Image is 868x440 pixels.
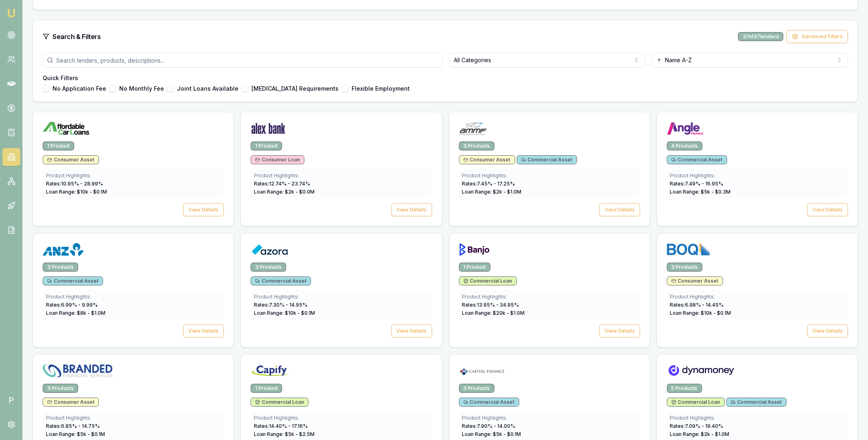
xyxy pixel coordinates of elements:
[33,233,234,348] a: ANZ logo3 ProductsCommercial AssetProduct Highlights:Rates:6.99% - 9.99%Loan Range: $8k - $1.0MVi...
[670,302,724,308] span: Rates: 6.98 % - 14.45 %
[807,325,848,338] button: View Details
[667,364,735,377] img: Dynamoney logo
[670,423,724,429] span: Rates: 7.09 % - 19.40 %
[251,142,282,150] div: 1 Product
[43,243,83,256] img: ANZ logo
[462,431,521,437] span: Loan Range: $ 5 k - $ 0.1 M
[255,157,300,163] span: Consumer Loan
[459,243,490,256] img: Banjo logo
[47,278,98,284] span: Commercial Asset
[599,325,640,338] button: View Details
[254,431,315,437] span: Loan Range: $ 5 k - $ 2.5 M
[667,384,702,393] div: 5 Products
[464,157,511,163] span: Consumer Asset
[462,415,637,421] div: Product Highlights:
[667,243,711,256] img: BOQ Finance logo
[462,294,637,300] div: Product Highlights:
[43,364,112,377] img: Branded Financial Services logo
[52,86,106,91] label: No Application Fee
[462,310,525,316] span: Loan Range: $ 20 k - $ 1.0 M
[241,112,442,227] a: Alex Bank logo1 ProductConsumer LoanProduct Highlights:Rates:12.74% - 23.74%Loan Range: $2k - $0....
[46,172,221,179] div: Product Highlights:
[251,364,291,377] img: Capify logo
[738,32,783,41] div: 37 of 37 lenders
[462,172,637,179] div: Product Highlights:
[391,325,432,338] button: View Details
[459,142,494,150] div: 3 Products
[731,399,782,405] span: Commercial Asset
[251,243,288,256] img: Azora logo
[667,122,704,135] img: Angle Finance logo
[670,294,845,300] div: Product Highlights:
[46,181,103,187] span: Rates: 10.95 % - 28.99 %
[43,384,78,393] div: 3 Products
[47,157,94,163] span: Consumer Asset
[46,431,105,437] span: Loan Range: $ 5 k - $ 0.1 M
[464,399,515,405] span: Commercial Asset
[119,86,164,91] label: No Monthly Fee
[462,189,522,195] span: Loan Range: $ 2 k - $ 1.0 M
[183,325,224,338] button: View Details
[251,122,286,135] img: Alex Bank logo
[255,278,306,284] span: Commercial Asset
[254,310,315,316] span: Loan Range: $ 10 k - $ 0.1 M
[43,53,442,68] input: Search lenders, products, descriptions...
[352,86,410,91] label: Flexible Employment
[254,415,429,421] div: Product Highlights:
[47,399,94,405] span: Consumer Asset
[52,32,101,41] h3: Search & Filters
[251,384,282,393] div: 1 Product
[183,203,224,216] button: View Details
[254,302,307,308] span: Rates: 7.30 % - 14.95 %
[787,30,848,43] button: Advanced Filters
[2,391,20,409] span: P
[459,384,494,393] div: 3 Products
[667,142,702,150] div: 4 Products
[670,181,724,187] span: Rates: 7.49 % - 16.95 %
[670,415,845,421] div: Product Highlights:
[254,181,310,187] span: Rates: 12.74 % - 23.74 %
[251,263,286,272] div: 3 Products
[254,172,429,179] div: Product Highlights:
[33,112,234,227] a: Affordable Car Loans logo1 ProductConsumer AssetProduct Highlights:Rates:10.95% - 28.99%Loan Rang...
[7,8,16,18] img: emu-icon-u.png
[449,233,650,348] a: Banjo logo1 ProductCommercial LoanProduct Highlights:Rates:13.95% - 34.95%Loan Range: $20k - $1.0...
[46,189,107,195] span: Loan Range: $ 10 k - $ 0.1 M
[177,86,238,91] label: Joint Loans Available
[459,263,490,272] div: 1 Product
[670,172,845,179] div: Product Highlights:
[670,431,730,437] span: Loan Range: $ 2 k - $ 1.0 M
[657,112,858,227] a: Angle Finance logo4 ProductsCommercial AssetProduct Highlights:Rates:7.49% - 16.95%Loan Range: $5...
[46,415,221,421] div: Product Highlights:
[671,157,723,163] span: Commercial Asset
[449,112,650,227] a: AMMF logo3 ProductsConsumer AssetCommercial AssetProduct Highlights:Rates:7.45% - 17.25%Loan Rang...
[807,203,848,216] button: View Details
[657,233,858,348] a: BOQ Finance logo3 ProductsConsumer AssetProduct Highlights:Rates:6.98% - 14.45%Loan Range: $10k -...
[459,364,505,377] img: Capital Finance logo
[254,189,315,195] span: Loan Range: $ 2 k - $ 0.0 M
[254,294,429,300] div: Product Highlights:
[255,399,304,405] span: Commercial Loan
[462,302,519,308] span: Rates: 13.95 % - 34.95 %
[46,310,105,316] span: Loan Range: $ 8 k - $ 1.0 M
[671,399,720,405] span: Commercial Loan
[43,263,78,272] div: 3 Products
[43,74,848,82] h4: Quick Filters
[599,203,640,216] button: View Details
[670,310,731,316] span: Loan Range: $ 10 k - $ 0.1 M
[462,181,515,187] span: Rates: 7.45 % - 17.25 %
[43,142,74,150] div: 1 Product
[251,86,339,91] label: [MEDICAL_DATA] Requirements
[46,294,221,300] div: Product Highlights:
[464,278,512,284] span: Commercial Loan
[521,157,573,163] span: Commercial Asset
[391,203,432,216] button: View Details
[462,423,516,429] span: Rates: 7.90 % - 14.00 %
[671,278,719,284] span: Consumer Asset
[670,189,731,195] span: Loan Range: $ 5 k - $ 0.3 M
[667,263,702,272] div: 3 Products
[241,233,442,348] a: Azora logo3 ProductsCommercial AssetProduct Highlights:Rates:7.30% - 14.95%Loan Range: $10k - $0....
[46,302,98,308] span: Rates: 6.99 % - 9.99 %
[254,423,308,429] span: Rates: 14.40 % - 17.16 %
[46,423,100,429] span: Rates: 6.85 % - 14.75 %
